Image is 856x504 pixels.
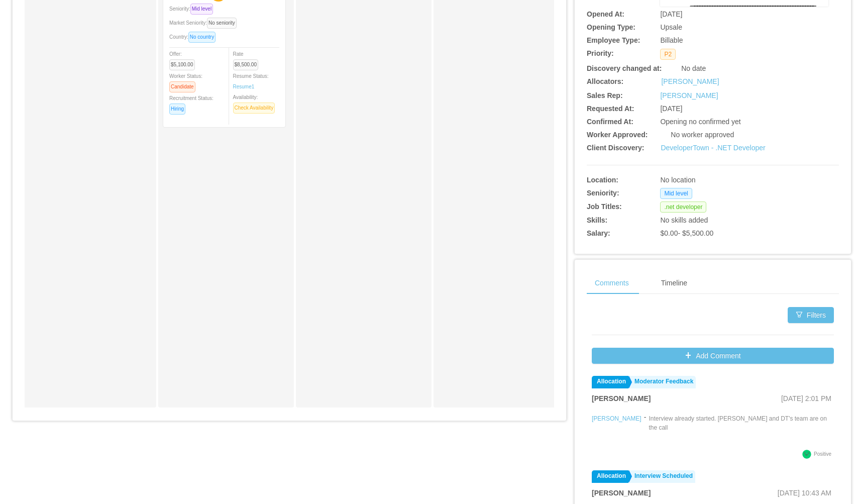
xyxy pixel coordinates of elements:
span: No date [681,64,706,72]
span: Seniority: [169,6,217,12]
span: No country [188,32,216,43]
b: Seniority: [587,189,619,197]
a: [PERSON_NAME] [660,91,718,99]
span: Candidate [169,81,195,92]
span: .net developer [660,201,706,213]
b: Opened At: [587,10,624,18]
span: Mid level [660,188,692,199]
div: Comments [587,272,637,294]
span: Billable [660,36,683,44]
a: Resume1 [233,83,255,90]
b: Client Discovery: [587,144,644,152]
span: $5,100.00 [169,59,195,70]
span: Upsale [660,23,682,31]
span: [DATE] 2:01 PM [781,394,831,402]
b: Worker Approved: [587,131,648,139]
b: Requested At: [587,105,634,113]
span: [DATE] [660,10,682,18]
b: Sales Rep: [587,91,623,99]
span: $0.00 - $5,500.00 [660,229,713,237]
span: Opening no confirmed yet [660,118,740,126]
a: DeveloperTown - .NET Developer [661,144,765,152]
span: Positive [814,451,831,457]
span: Offer: [169,51,199,67]
a: Allocation [592,376,628,388]
strong: [PERSON_NAME] [592,394,651,402]
b: Salary: [587,229,610,237]
button: icon: plusAdd Comment [592,348,834,364]
strong: [PERSON_NAME] [592,489,651,497]
span: No worker approved [671,131,734,139]
span: Recruitment Status: [169,95,213,112]
span: Mid level [190,4,213,15]
b: Job Titles: [587,203,622,211]
span: Hiring [169,104,185,115]
span: [DATE] [660,105,682,113]
div: - [644,412,647,447]
a: [PERSON_NAME] [661,76,719,87]
a: [PERSON_NAME] [592,415,641,422]
div: Timeline [653,272,695,294]
span: $8,500.00 [233,59,259,70]
b: Allocators: [587,77,623,85]
span: Availability: [233,94,279,111]
span: Check Availability [233,103,275,114]
b: Skills: [587,216,607,224]
span: Resume Status: [233,73,269,89]
p: Interview already started. [PERSON_NAME] and DT's team are on the call [649,414,834,432]
span: P2 [660,49,676,60]
a: Interview Scheduled [629,470,695,483]
span: No seniority [207,18,237,29]
span: Rate [233,51,263,67]
span: Market Seniority: [169,20,241,26]
span: No skills added [660,216,708,224]
b: Priority: [587,49,614,57]
span: [DATE] 10:43 AM [778,489,831,497]
a: Moderator Feedback [629,376,696,388]
b: Discovery changed at: [587,64,662,72]
span: Country: [169,34,220,40]
b: Opening Type: [587,23,635,31]
b: Location: [587,176,618,184]
button: icon: filterFilters [788,307,834,323]
span: Worker Status: [169,73,202,89]
a: Allocation [592,470,628,483]
b: Employee Type: [587,36,640,44]
b: Confirmed At: [587,118,633,126]
div: No location [660,175,786,185]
